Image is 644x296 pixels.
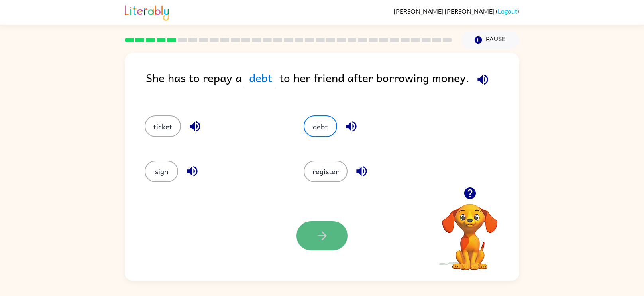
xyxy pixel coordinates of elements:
[145,161,178,182] button: sign
[394,7,519,15] div: ( )
[461,31,519,49] button: Pause
[125,3,169,21] img: Literably
[304,115,337,137] button: debt
[498,7,517,15] a: Logout
[430,191,510,271] video: Your browser must support playing .mp4 files to use Literably. Please try using another browser.
[394,7,496,15] span: [PERSON_NAME] [PERSON_NAME]
[146,69,519,99] div: She has to repay a to her friend after borrowing money.
[245,69,276,87] span: debt
[304,161,348,182] button: register
[145,115,181,137] button: ticket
